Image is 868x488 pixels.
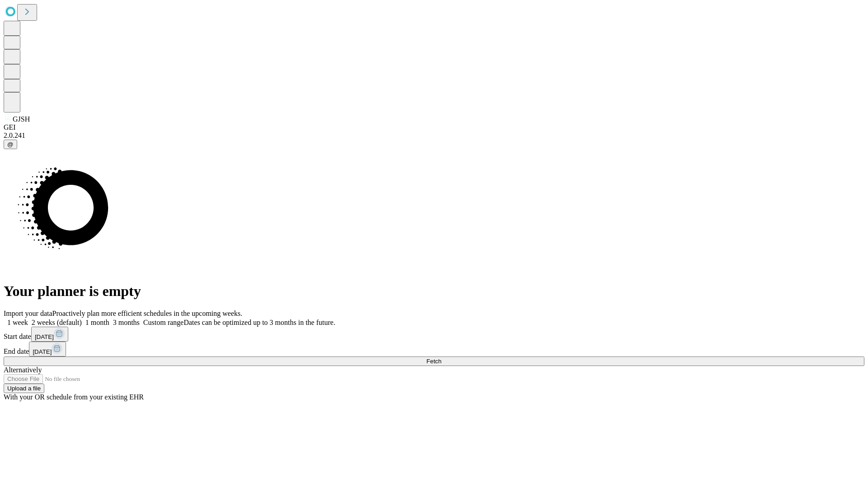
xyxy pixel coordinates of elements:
span: [DATE] [35,333,54,340]
span: GJSH [13,115,30,123]
button: [DATE] [31,327,68,342]
div: 2.0.241 [4,131,864,140]
span: Custom range [143,319,184,326]
span: 3 months [113,319,140,326]
button: @ [4,140,17,149]
button: Fetch [4,357,864,366]
span: [DATE] [33,348,52,355]
span: 1 week [7,319,28,326]
div: End date [4,342,864,357]
span: Alternatively [4,366,42,374]
div: Start date [4,327,864,342]
span: Fetch [426,358,441,365]
button: Upload a file [4,384,44,393]
span: Dates can be optimized up to 3 months in the future. [184,319,335,326]
span: With your OR schedule from your existing EHR [4,393,144,401]
h1: Your planner is empty [4,283,864,300]
div: GEI [4,123,864,131]
span: 2 weeks (default) [32,319,82,326]
span: 1 month [85,319,109,326]
span: Proactively plan more efficient schedules in the upcoming weeks. [52,310,242,317]
span: Import your data [4,310,52,317]
span: @ [7,141,14,148]
button: [DATE] [29,342,66,357]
